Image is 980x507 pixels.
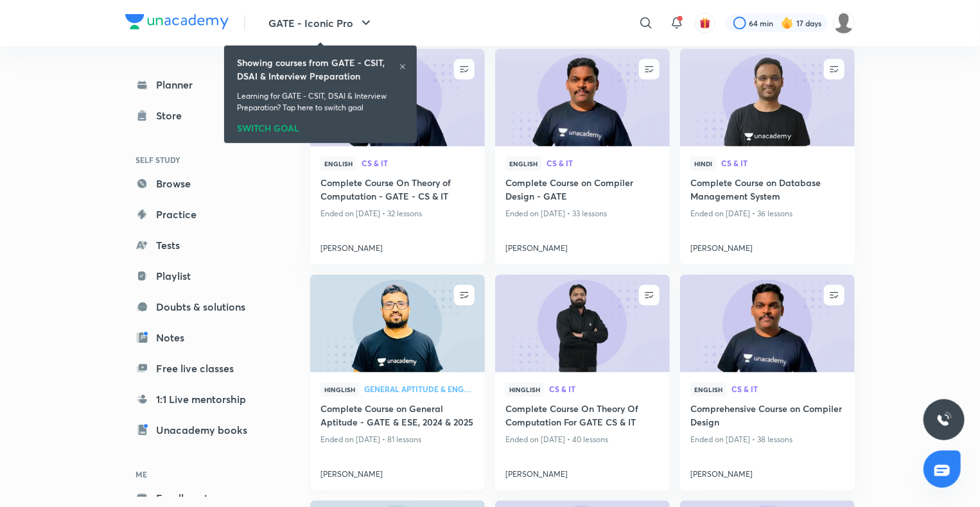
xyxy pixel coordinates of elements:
[364,385,475,393] span: General Aptitude & Engg Mathematics
[237,56,399,83] h6: Showing courses from GATE - CSIT, DSAI & Interview Preparation
[505,431,660,448] p: Ended on [DATE] • 40 lessons
[493,274,671,374] img: new-thumbnail
[549,385,660,393] span: CS & IT
[125,386,274,412] a: 1:1 Live mentorship
[731,385,844,393] span: CS & IT
[320,402,475,431] a: Complete Course on General Aptitude - GATE & ESE, 2024 & 2025
[690,205,844,222] p: Ended on [DATE] • 36 lessons
[505,237,660,254] a: [PERSON_NAME]
[320,382,359,397] span: Hinglish
[495,49,670,146] a: new-thumbnail
[320,463,475,480] a: [PERSON_NAME]
[362,159,475,167] span: CS & IT
[237,90,404,114] p: Learning for GATE - CSIT, DSAI & Interview Preparation? Tap here to switch goal
[125,202,274,227] a: Practice
[505,205,660,222] p: Ended on [DATE] • 33 lessons
[547,159,660,167] span: CS & IT
[833,12,855,34] img: Deepika S S
[125,14,229,33] a: Company Logo
[549,385,660,394] a: CS & IT
[362,159,475,168] a: CS & IT
[495,275,670,372] a: new-thumbnail
[721,159,844,167] span: CS & IT
[364,385,475,394] a: General Aptitude & Engg Mathematics
[125,356,274,381] a: Free live classes
[721,159,844,168] a: CS & IT
[690,176,844,205] a: Complete Course on Database Management System
[320,431,475,448] p: Ended on [DATE] • 81 lessons
[125,14,229,30] img: Company Logo
[505,157,541,171] span: English
[125,232,274,258] a: Tests
[310,275,485,372] a: new-thumbnail
[505,463,660,480] a: [PERSON_NAME]
[320,205,475,222] p: Ended on [DATE] • 32 lessons
[678,48,856,148] img: new-thumbnail
[505,176,660,205] a: Complete Course on Compiler Design - GATE
[505,402,660,431] a: Complete Course On Theory Of Computation For GATE CS & IT
[690,431,844,448] p: Ended on [DATE] • 38 lessons
[690,402,844,431] a: Comprehensive Course on Compiler Design
[125,417,274,443] a: Unacademy books
[505,382,544,397] span: Hinglish
[125,294,274,320] a: Doubts & solutions
[936,412,952,427] img: ttu
[680,49,855,146] a: new-thumbnail
[690,157,716,171] span: Hindi
[731,385,844,394] a: CS & IT
[308,274,486,374] img: new-thumbnail
[493,48,671,148] img: new-thumbnail
[690,237,844,254] a: [PERSON_NAME]
[320,157,356,171] span: English
[547,159,660,168] a: CS & IT
[156,108,189,123] div: Store
[680,275,855,372] a: new-thumbnail
[237,119,404,133] div: SWITCH GOAL
[699,17,711,29] img: avatar
[320,237,475,254] a: [PERSON_NAME]
[125,72,274,98] a: Planner
[781,17,794,30] img: streak
[678,274,856,374] img: new-thumbnail
[690,463,844,480] a: [PERSON_NAME]
[695,13,715,33] button: avatar
[261,10,381,36] button: GATE - Iconic Pro
[125,103,274,128] a: Store
[125,463,274,485] h6: ME
[125,263,274,289] a: Playlist
[320,176,475,205] a: Complete Course On Theory of Computation - GATE - CS & IT
[125,325,274,350] a: Notes
[690,382,726,397] span: English
[125,171,274,196] a: Browse
[125,149,274,171] h6: SELF STUDY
